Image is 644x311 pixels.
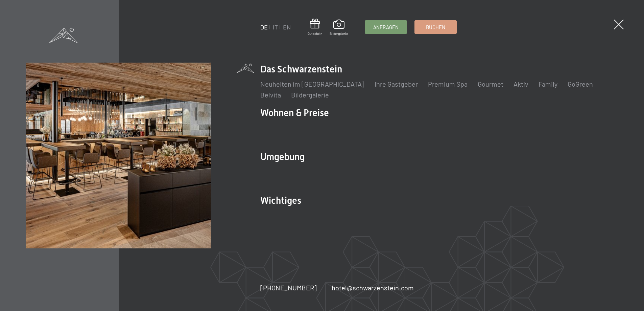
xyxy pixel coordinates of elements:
a: [PHONE_NUMBER] [260,283,317,292]
span: Bildergalerie [330,31,348,36]
span: Buchen [426,24,445,31]
a: IT [273,23,278,31]
a: GoGreen [568,80,593,88]
a: Belvita [260,91,281,99]
a: Gourmet [478,80,503,88]
a: DE [260,23,268,31]
a: Neuheiten im [GEOGRAPHIC_DATA] [260,80,364,88]
a: Premium Spa [428,80,468,88]
a: Bildergalerie [291,91,329,99]
a: EN [283,23,291,31]
a: Aktiv [514,80,528,88]
span: Anfragen [373,24,399,31]
a: Buchen [415,21,456,34]
a: Anfragen [365,21,407,34]
span: Gutschein [308,31,322,36]
a: Ihre Gastgeber [375,80,418,88]
a: Bildergalerie [330,20,348,36]
span: [PHONE_NUMBER] [260,284,317,292]
a: hotel@schwarzenstein.com [332,283,414,292]
a: Gutschein [308,19,322,36]
a: Family [539,80,557,88]
img: Wellnesshotel Südtirol SCHWARZENSTEIN - Wellnessurlaub in den Alpen, Wandern und Wellness [26,63,211,248]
